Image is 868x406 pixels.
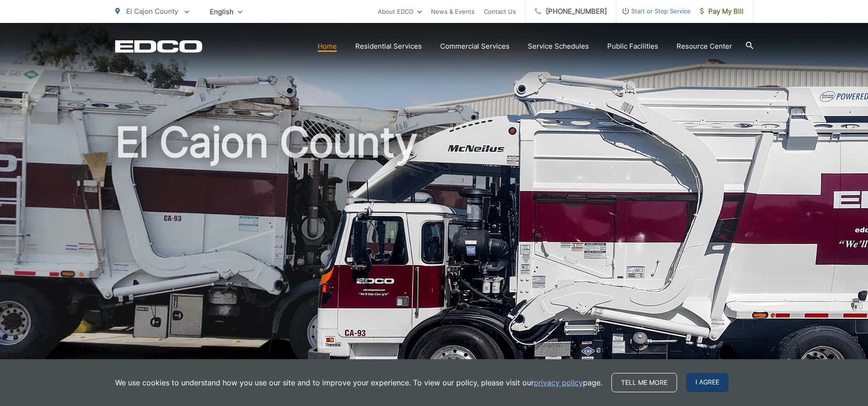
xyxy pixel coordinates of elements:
[203,4,249,20] span: English
[355,41,422,52] a: Residential Services
[528,41,589,52] a: Service Schedules
[484,6,516,17] a: Contact Us
[677,41,732,52] a: Resource Center
[686,373,728,392] span: I agree
[318,41,337,52] a: Home
[611,373,677,392] a: Tell me more
[431,6,475,17] a: News & Events
[607,41,658,52] a: Public Facilities
[700,6,744,17] span: Pay My Bill
[115,40,202,53] a: EDCD logo. Return to the homepage.
[378,6,422,17] a: About EDCO
[126,7,178,16] span: El Cajon County
[115,377,602,388] p: We use cookies to understand how you use our site and to improve your experience. To view our pol...
[534,377,583,388] a: privacy policy
[440,41,510,52] a: Commercial Services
